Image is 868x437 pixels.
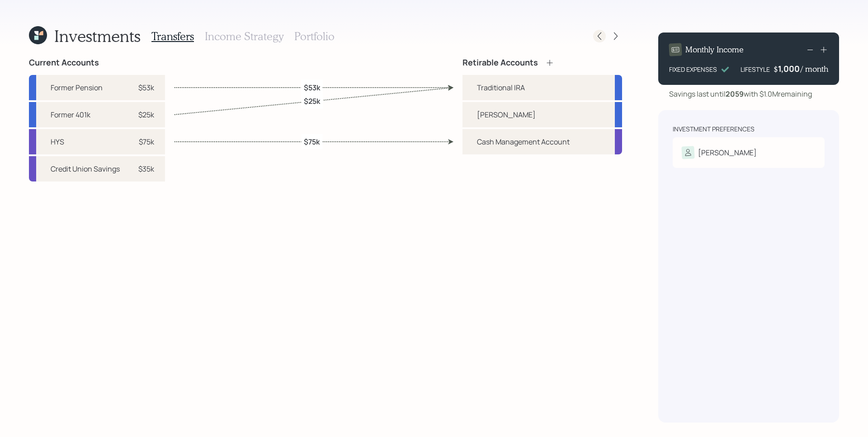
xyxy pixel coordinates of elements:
[726,89,744,99] b: 2059
[698,147,757,158] div: [PERSON_NAME]
[54,26,141,46] h1: Investments
[51,82,103,93] div: Former Pension
[477,109,536,120] div: [PERSON_NAME]
[51,109,90,120] div: Former 401k
[778,63,801,74] div: 1,000
[669,88,812,99] div: Savings last until with $1.0M remaining
[685,45,744,55] h4: Monthly Income
[304,82,320,92] label: $53k
[29,58,99,68] h4: Current Accounts
[774,64,778,74] h4: $
[138,82,154,93] div: $53k
[741,65,770,74] div: LIFESTYLE
[138,163,154,174] div: $35k
[138,109,154,120] div: $25k
[304,96,320,106] label: $25k
[673,125,755,134] div: Investment Preferences
[801,64,828,74] h4: / month
[151,30,194,43] h3: Transfers
[51,163,120,174] div: Credit Union Savings
[669,65,717,74] div: FIXED EXPENSES
[294,30,335,43] h3: Portfolio
[51,136,64,147] div: HYS
[139,136,154,147] div: $75k
[462,58,538,68] h4: Retirable Accounts
[205,30,283,43] h3: Income Strategy
[304,136,320,146] label: $75k
[477,136,570,147] div: Cash Management Account
[477,82,525,93] div: Traditional IRA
